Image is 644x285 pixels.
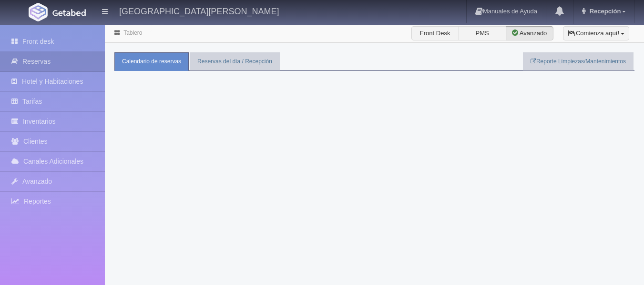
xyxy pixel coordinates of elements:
a: Reservas del día / Recepción [190,52,280,71]
h4: [GEOGRAPHIC_DATA][PERSON_NAME] [119,5,279,17]
label: Front Desk [411,26,459,40]
button: ¡Comienza aquí! [563,26,629,40]
a: Reporte Limpiezas/Mantenimientos [523,52,634,71]
label: PMS [459,26,506,40]
img: Getabed [29,3,48,21]
label: Avanzado [506,26,553,40]
span: Recepción [587,8,621,15]
a: Tablero [123,29,142,36]
img: Getabed [52,9,86,16]
a: Calendario de reservas [114,52,189,71]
